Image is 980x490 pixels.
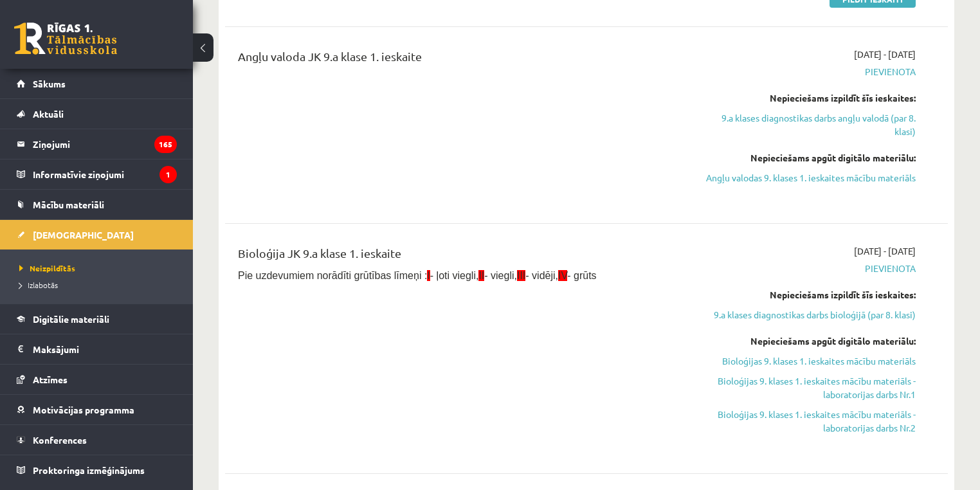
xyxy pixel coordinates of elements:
span: III [517,270,525,281]
div: Angļu valoda JK 9.a klase 1. ieskaite [238,48,684,71]
span: [DATE] - [DATE] [854,48,916,61]
legend: Maksājumi [33,334,177,364]
a: Sākums [17,69,177,98]
a: Konferences [17,425,177,455]
a: 9.a klases diagnostikas darbs bioloģijā (par 8. klasi) [703,308,916,322]
a: Bioloģijas 9. klases 1. ieskaites mācību materiāls [703,354,916,368]
a: Informatīvie ziņojumi1 [17,159,177,189]
a: 9.a klases diagnostikas darbs angļu valodā (par 8. klasi) [703,111,916,138]
a: Bioloģijas 9. klases 1. ieskaites mācību materiāls - laboratorijas darbs Nr.2 [703,408,916,435]
span: Motivācijas programma [33,404,134,415]
a: Aktuāli [17,99,177,129]
span: Digitālie materiāli [33,313,109,325]
span: Pievienota [703,65,916,78]
i: 1 [159,166,177,183]
span: [DATE] - [DATE] [854,244,916,258]
div: Nepieciešams izpildīt šīs ieskaites: [703,288,916,302]
span: [DEMOGRAPHIC_DATA] [33,229,134,240]
a: Motivācijas programma [17,395,177,424]
span: Pievienota [703,262,916,275]
span: I [427,270,430,281]
div: Nepieciešams apgūt digitālo materiālu: [703,334,916,348]
a: Izlabotās [19,279,180,291]
a: Digitālie materiāli [17,304,177,334]
a: Atzīmes [17,365,177,394]
a: Mācību materiāli [17,190,177,219]
span: Aktuāli [33,108,64,120]
span: Pie uzdevumiem norādīti grūtības līmeņi : - ļoti viegli, - viegli, - vidēji, - grūts [238,270,597,281]
span: Sākums [33,78,66,89]
span: Mācību materiāli [33,199,104,210]
div: Nepieciešams izpildīt šīs ieskaites: [703,91,916,105]
a: Proktoringa izmēģinājums [17,455,177,485]
div: Nepieciešams apgūt digitālo materiālu: [703,151,916,165]
a: Maksājumi [17,334,177,364]
span: Proktoringa izmēģinājums [33,464,145,476]
span: Atzīmes [33,374,68,385]
a: Bioloģijas 9. klases 1. ieskaites mācību materiāls - laboratorijas darbs Nr.1 [703,374,916,401]
span: Izlabotās [19,280,58,290]
a: Rīgas 1. Tālmācības vidusskola [14,23,117,55]
a: Ziņojumi165 [17,129,177,159]
a: Neizpildītās [19,262,180,274]
div: Bioloģija JK 9.a klase 1. ieskaite [238,244,684,268]
legend: Informatīvie ziņojumi [33,159,177,189]
legend: Ziņojumi [33,129,177,159]
span: Konferences [33,434,87,446]
span: IV [558,270,567,281]
span: Neizpildītās [19,263,75,273]
span: II [478,270,484,281]
a: Angļu valodas 9. klases 1. ieskaites mācību materiāls [703,171,916,185]
i: 165 [154,136,177,153]
a: [DEMOGRAPHIC_DATA] [17,220,177,250]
